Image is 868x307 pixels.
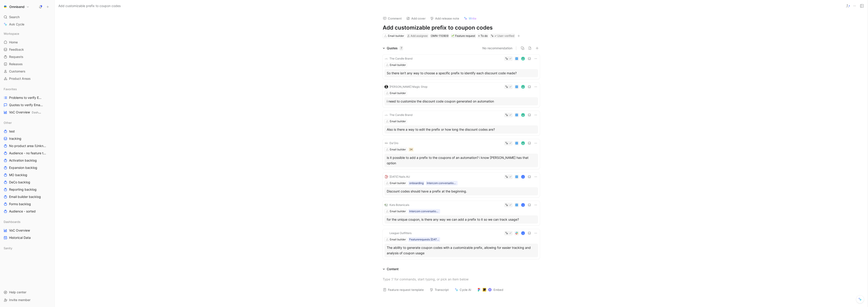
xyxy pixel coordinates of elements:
div: i need to customize the discount code coupon generated on automation [387,99,536,104]
span: Expansion backlog [9,165,37,170]
div: Email builder [388,34,404,38]
img: logo [384,85,388,89]
div: Also is there a way to edit the prefix or how long the discount codes are? [387,127,536,132]
div: Feature request [451,34,475,38]
div: Search [2,14,53,20]
img: avatar [522,85,525,88]
a: Audience - no feature tag [2,150,53,157]
div: Discount codes should have a prefix at the beginning. [387,189,536,194]
a: MO backlog [2,172,53,178]
a: Ask Cycle [2,21,53,28]
span: Audience - sorted [9,209,36,214]
div: Intercom conversation list between 25_04_08-04_13 paying brands 250414 - Convos [DATE] 14:37 [427,181,457,185]
span: test [9,129,15,134]
img: avatar [522,57,525,60]
div: OthertesttrackingNo product area (Unknowns)Audience - no feature tagActivation backlogExpansion b... [2,119,53,215]
button: Transcript [428,287,451,293]
span: Forms backlog [9,202,31,206]
div: User-verified [497,34,514,38]
span: Customers [9,69,25,74]
a: Expansion backlog [2,164,53,171]
span: Add assignee [411,34,428,37]
img: logo [384,203,388,207]
img: 🌱 [451,35,454,37]
div: Workspace [2,30,53,37]
button: Write [462,15,479,22]
span: Product Areas [9,76,31,81]
span: Quotes to verify Email builder [9,103,43,107]
div: K [522,232,525,235]
img: logo [384,113,388,117]
img: logo [384,141,388,145]
span: VoC Overview [9,110,42,115]
a: Requests [2,53,53,60]
div: Intercom conversation list between 25_04_28-05_01 paying brands 250502 - Conversation [DATE] 10:53 [409,209,439,214]
span: tracking [9,136,21,141]
a: Customers [2,68,53,75]
a: Feedback [2,46,53,53]
span: Other [4,120,12,125]
span: Home [9,40,18,45]
a: Email builder backlog [2,193,53,200]
span: Write [469,16,476,20]
div: 3K [409,147,413,152]
a: Releases [2,61,53,67]
span: Sanity [4,246,12,250]
div: Email builder [390,181,406,185]
div: Kats Botanicals [389,203,409,207]
a: Home [2,39,53,46]
button: Add release note [428,15,461,22]
span: Workspace [4,31,19,36]
div: Quotes7 [381,45,405,51]
a: DeCo backlog [2,179,53,186]
span: To do [481,34,488,38]
a: VoC Overview [2,227,53,234]
span: Audience - no feature tag [9,151,46,155]
a: Audience - sorted [2,208,53,215]
div: onboarding [409,181,424,185]
div: Email builder [390,147,406,152]
div: Sanity [2,245,53,253]
div: 🌱Feature request [451,34,476,38]
div: The ability to generate coupon codes with a customizable prefix, allowing for easier tracking and... [387,245,536,256]
span: Email builder backlog [9,195,41,199]
div: for the unique coupon, is there any way we can add a prefix to it so we can track usage? [387,217,536,222]
span: DeCo backlog [9,180,30,185]
span: Releases [9,62,23,66]
div: Email builder [390,63,406,67]
div: Email builder [390,119,406,124]
div: K [522,204,525,207]
div: To do [477,34,489,38]
a: VoC OverviewDashboards [2,109,53,116]
button: Add cover [404,15,428,22]
div: Other [2,119,53,126]
span: No product area (Unknowns) [9,144,47,148]
span: Reporting backlog [9,187,37,192]
div: Favorites [2,86,53,92]
a: test [2,128,53,135]
div: Quotes [387,45,403,51]
div: Email builder [390,237,406,242]
h1: Omnisend [9,5,25,9]
a: tracking [2,135,53,142]
span: Dashboards [4,220,20,224]
button: No recommendation [482,45,512,51]
div: OMN-110909 [431,34,448,38]
span: Requests [9,55,23,59]
a: Historical Data [2,234,53,241]
span: Historical Data [9,235,31,240]
div: [PERSON_NAME] Magic Shop [389,85,427,89]
div: 7 [399,46,403,50]
div: So there isn't any way to choose a specific prefix to identify each discount code made? [387,70,536,76]
div: Invite member [2,297,53,303]
div: Content [381,266,400,272]
span: Dashboards [32,111,47,114]
span: Search [9,14,20,20]
div: League Outfitters [389,231,412,235]
div: DashboardsVoC OverviewHistorical Data [2,218,53,241]
div: is it possible to add a prefix to the coupons of an automation? i know [PERSON_NAME] has that option [387,155,536,166]
img: logo [384,175,388,179]
button: Cycle AI [453,287,473,293]
span: Favorites [4,87,17,91]
h1: Add customizable prefix to coupon codes [383,24,540,31]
